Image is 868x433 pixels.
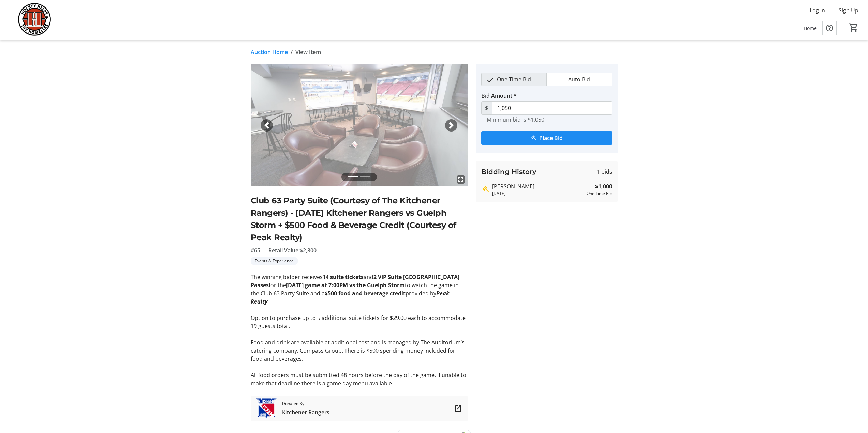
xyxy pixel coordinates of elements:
[487,116,544,123] tr-hint: Minimum bid is $1,050
[564,73,594,86] span: Auto Bid
[251,195,468,244] h2: Club 63 Party Suite (Courtesy of The Kitchener Rangers) - [DATE] Kitchener Rangers vs Guelph Stor...
[481,185,489,194] mat-icon: Highest bid
[325,290,406,297] strong: $500 food and beverage credit
[282,408,329,416] span: Kitchener Rangers
[539,134,563,142] span: Place Bid
[4,3,65,37] img: Hockey Helps the Homeless's Logo
[481,101,492,115] span: $
[597,168,612,176] span: 1 bids
[256,398,277,419] img: Kitchener Rangers
[295,48,321,56] span: View Item
[251,257,298,265] tr-label-badge: Events & Experience
[268,246,317,254] span: Retail Value: $2,300
[595,182,612,190] strong: $1,000
[251,273,459,289] strong: 2 VIP Suite [GEOGRAPHIC_DATA] Passes
[481,131,612,145] button: Place Bid
[457,175,465,184] mat-icon: fullscreen
[810,6,825,14] span: Log In
[823,21,836,35] button: Help
[833,5,864,16] button: Sign Up
[323,273,364,281] strong: 14 suite tickets
[291,48,293,56] span: /
[251,371,468,387] p: All food orders must be submitted 48 hours before the day of the game. If unable to make that dea...
[587,190,612,197] div: One Time Bid
[493,73,535,86] span: One Time Bid
[804,25,817,32] span: Home
[804,5,830,16] button: Log In
[848,21,860,34] button: Cart
[481,92,517,100] label: Bid Amount *
[251,290,449,305] em: Peak Realty
[251,64,468,186] img: Image
[251,314,468,330] p: Option to purchase up to 5 additional suite tickets for $29.00 each to accommodate 19 guests total.
[251,273,468,306] p: The winning bidder receives and for the to watch the game in the Club 63 Party Suite and a provid...
[798,22,822,34] a: Home
[251,246,260,254] span: #65
[286,281,405,289] strong: [DATE] game at 7:00PM vs the Guelph Storm
[251,396,468,421] a: Kitchener RangersDonated By:Kitchener Rangers
[481,167,536,177] h3: Bidding History
[492,182,584,190] div: [PERSON_NAME]
[282,401,329,407] span: Donated By:
[492,190,584,197] div: [DATE]
[251,338,468,363] p: Food and drink are available at additional cost and is managed by The Auditorium’s catering compa...
[251,48,288,56] a: Auction Home
[839,6,858,14] span: Sign Up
